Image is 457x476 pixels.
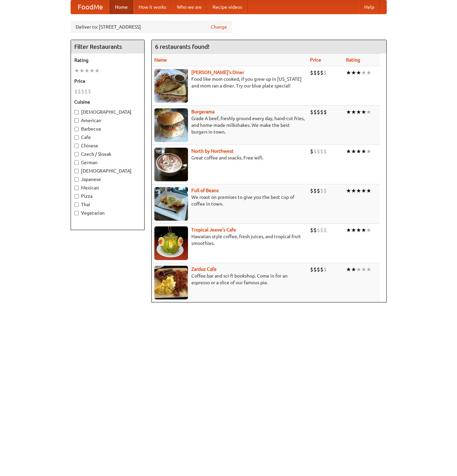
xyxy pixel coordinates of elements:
[313,266,317,273] li: $
[191,188,219,193] a: Full of Beans
[154,76,305,89] p: Food like mom cooked, if you grew up in [US_STATE] and mom ran a diner. Try our blue plate special!
[361,108,366,116] li: ★
[317,266,320,273] li: $
[351,69,356,76] li: ★
[366,226,371,234] li: ★
[313,226,317,234] li: $
[74,78,141,84] h5: Price
[366,266,371,273] li: ★
[361,187,366,194] li: ★
[191,109,215,114] a: Burgerama
[356,226,361,234] li: ★
[191,266,217,272] a: Zardoz Cafe
[346,57,360,63] a: Rating
[74,160,79,165] input: German
[320,187,323,194] li: $
[74,168,141,174] label: [DEMOGRAPHIC_DATA]
[74,211,79,215] input: Vegetarian
[191,148,234,154] a: North by Northwest
[310,69,313,76] li: $
[191,227,236,232] a: Tropical Jeeve's Cafe
[317,187,320,194] li: $
[154,115,305,135] p: Grade A beef, freshly ground every day, hand-cut fries, and home-made milkshakes. We make the bes...
[351,266,356,273] li: ★
[313,69,317,76] li: $
[154,187,188,221] img: beans.jpg
[74,57,141,64] h5: Rating
[74,88,78,95] li: $
[320,266,323,273] li: $
[310,57,321,63] a: Price
[154,69,188,103] img: sallys.jpg
[323,69,327,76] li: $
[323,266,327,273] li: $
[346,266,351,273] li: ★
[71,21,232,33] div: Deliver to: [STREET_ADDRESS]
[320,226,323,234] li: $
[133,0,172,14] a: How it works
[94,67,100,74] li: ★
[317,148,320,155] li: $
[323,108,327,116] li: $
[323,187,327,194] li: $
[356,108,361,116] li: ★
[74,151,141,157] label: Czech / Slovak
[110,0,133,14] a: Home
[74,144,79,148] input: Chinese
[74,135,79,140] input: Cafe
[74,110,79,114] input: [DEMOGRAPHIC_DATA]
[361,148,366,155] li: ★
[317,108,320,116] li: $
[366,187,371,194] li: ★
[317,69,320,76] li: $
[88,88,91,95] li: $
[356,187,361,194] li: ★
[74,99,141,105] h5: Cuisine
[74,177,79,182] input: Japanese
[154,266,188,299] img: zardoz.jpg
[310,266,313,273] li: $
[74,117,141,124] label: American
[74,118,79,123] input: American
[317,226,320,234] li: $
[356,266,361,273] li: ★
[346,108,351,116] li: ★
[84,67,89,74] li: ★
[320,69,323,76] li: $
[154,226,188,260] img: jeeves.jpg
[366,69,371,76] li: ★
[74,109,141,115] label: [DEMOGRAPHIC_DATA]
[323,226,327,234] li: $
[79,67,84,74] li: ★
[351,108,356,116] li: ★
[154,148,188,181] img: north.jpg
[361,226,366,234] li: ★
[74,159,141,166] label: German
[351,187,356,194] li: ★
[74,201,141,208] label: Thai
[310,148,313,155] li: $
[351,226,356,234] li: ★
[74,203,79,207] input: Thai
[154,154,305,161] p: Great coffee and snacks. Free wifi.
[320,148,323,155] li: $
[346,187,351,194] li: ★
[366,108,371,116] li: ★
[361,266,366,273] li: ★
[74,210,141,216] label: Vegetarian
[154,272,305,286] p: Coffee bar and sci-fi bookshop. Come in for an espresso or a slice of our famous pie.
[154,194,305,207] p: We roast on premises to give you the best cup of coffee in town.
[346,148,351,155] li: ★
[74,176,141,183] label: Japanese
[74,142,141,149] label: Chinese
[320,108,323,116] li: $
[191,70,244,75] a: [PERSON_NAME]'s Diner
[366,148,371,155] li: ★
[74,186,79,190] input: Mexican
[313,148,317,155] li: $
[207,0,247,14] a: Recipe videos
[81,88,84,95] li: $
